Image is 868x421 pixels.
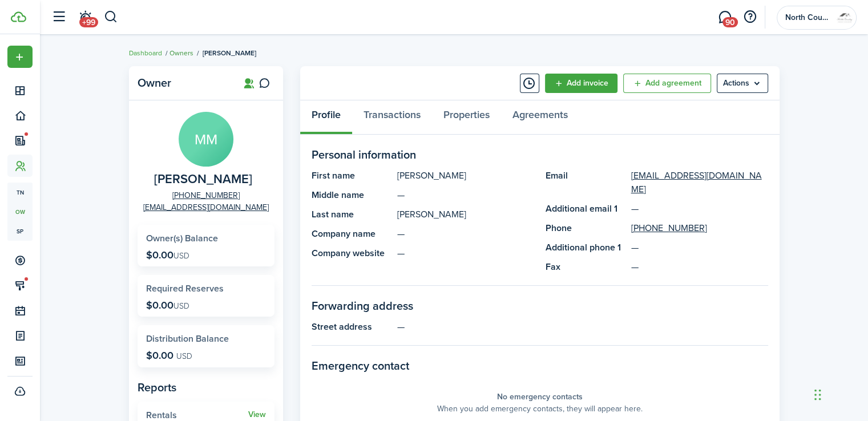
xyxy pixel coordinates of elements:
panel-main-title: Street address [312,320,391,334]
span: Mary McMahon [154,172,252,187]
widget-stats-title: Required Reserves [146,284,266,294]
button: Open menu [7,46,33,68]
panel-main-section-title: Emergency contact [312,357,768,374]
span: +99 [79,17,98,27]
panel-main-description: — [397,188,534,202]
span: USD [173,250,189,262]
button: Open menu [717,74,768,93]
panel-main-description: [PERSON_NAME] [397,169,534,183]
panel-main-description: — [397,227,534,241]
a: Messaging [714,3,736,32]
widget-stats-title: Owner(s) Balance [146,233,266,244]
span: [PERSON_NAME] [203,48,256,58]
panel-main-title: Middle name [312,188,391,202]
a: [PHONE_NUMBER] [172,189,240,201]
iframe: Chat Widget [811,366,868,421]
a: Dashboard [129,48,162,58]
span: USD [173,300,189,312]
div: Drag [814,378,821,412]
panel-main-title: Company website [312,246,391,260]
panel-main-description: — [397,320,768,334]
panel-main-title: Last name [312,208,391,221]
img: North County Property Management [835,9,854,27]
menu-btn: Actions [717,74,768,93]
button: Open resource center [740,7,760,27]
panel-main-title: Phone [546,221,625,235]
panel-main-title: First name [312,169,391,183]
panel-main-placeholder-title: No emergency contacts [497,391,583,403]
a: Agreements [501,100,579,135]
widget-stats-title: Distribution Balance [146,334,266,344]
a: tn [7,183,33,202]
panel-main-title: Company name [312,227,391,241]
span: $0.00 [146,348,173,363]
span: USD [176,350,192,362]
panel-main-section-title: Forwarding address [312,297,768,314]
panel-main-subtitle: Reports [138,379,274,396]
a: Transactions [352,100,432,135]
panel-main-description: — [631,260,768,274]
a: sp [7,221,33,241]
img: TenantCloud [11,11,26,22]
a: Add agreement [623,74,711,93]
widget-stats-title: Rentals [146,410,248,420]
button: Open menu [545,74,617,93]
panel-main-title: Additional email 1 [546,202,625,216]
button: Add invoice [545,74,617,93]
a: Owners [169,48,193,58]
panel-main-description: [PERSON_NAME] [397,208,534,221]
button: Timeline [520,74,539,93]
panel-main-section-title: Personal information [312,146,768,163]
a: ow [7,202,33,221]
a: View [248,410,266,419]
a: Properties [432,100,501,135]
span: 90 [722,17,738,27]
panel-main-title: Additional phone 1 [546,241,625,254]
a: Notifications [74,3,96,32]
panel-main-placeholder-description: When you add emergency contacts, they will appear here. [437,403,643,415]
panel-main-title: Email [546,169,625,196]
button: Search [104,7,118,27]
button: Open sidebar [48,6,70,28]
p: $0.00 [146,299,189,311]
panel-main-title: Owner [138,76,229,90]
a: [PHONE_NUMBER] [631,221,707,235]
p: $0.00 [146,249,189,261]
a: [EMAIL_ADDRESS][DOMAIN_NAME] [143,201,269,213]
a: [EMAIL_ADDRESS][DOMAIN_NAME] [631,169,768,196]
avatar-text: MM [179,112,233,167]
span: North County Property Management [785,14,831,22]
panel-main-title: Fax [546,260,625,274]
